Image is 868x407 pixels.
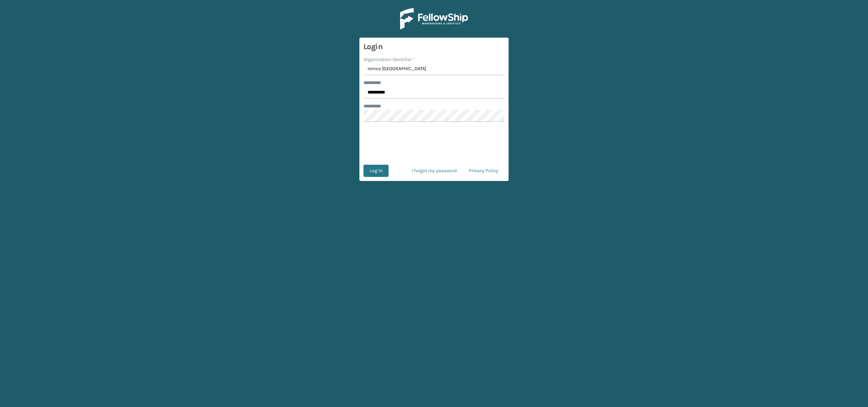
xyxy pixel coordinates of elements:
iframe: reCAPTCHA [382,130,486,157]
a: Privacy Policy [463,165,505,177]
a: I forgot my password [406,165,463,177]
img: Logo [400,8,468,29]
label: Organization Identifier [363,56,415,63]
button: Log In [363,165,389,177]
h3: Login [363,42,505,52]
